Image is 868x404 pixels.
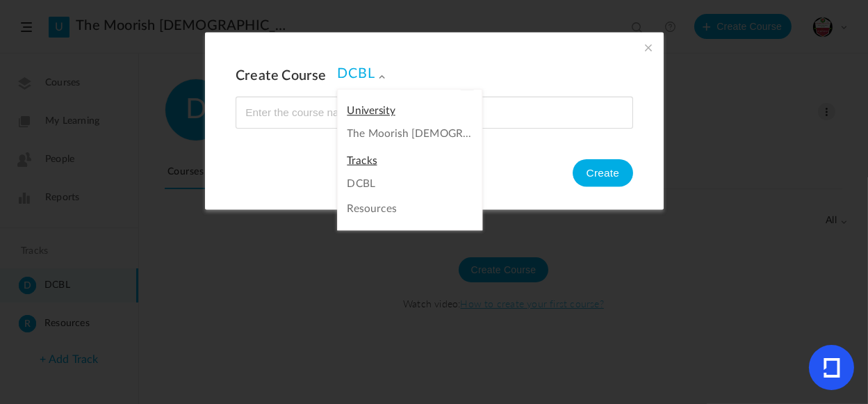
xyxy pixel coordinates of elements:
[236,67,326,84] h2: Create Course
[572,159,632,187] button: Create
[337,66,386,83] span: DCBL
[347,177,472,191] a: DCBL
[347,128,472,141] a: The Moorish [DEMOGRAPHIC_DATA] Therocratic Insitute. MITI
[347,203,472,216] a: Resources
